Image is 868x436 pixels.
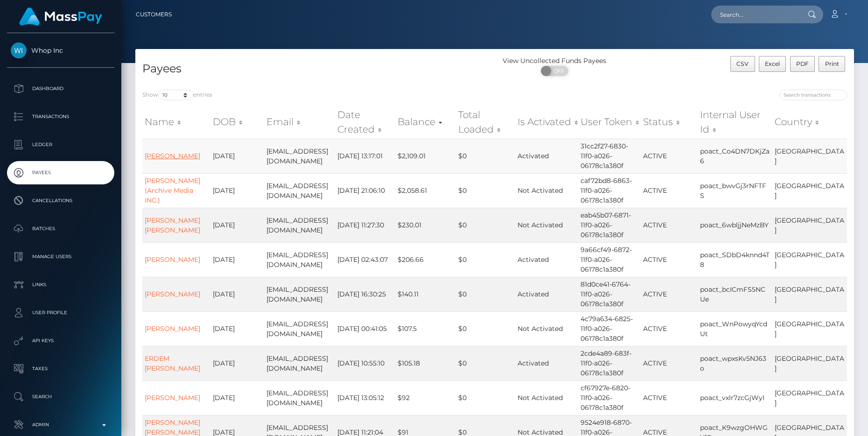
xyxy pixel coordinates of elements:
[641,173,698,208] td: ACTIVE
[145,290,200,298] a: [PERSON_NAME]
[7,105,114,128] a: Transactions
[11,194,111,208] p: Cancellations
[335,208,395,242] td: [DATE] 11:27:30
[578,242,641,277] td: 9a66cf49-6872-11f0-a026-06178c1a380f
[210,380,264,415] td: [DATE]
[736,60,749,67] span: CSV
[456,346,515,380] td: $0
[7,301,114,324] a: User Profile
[335,242,395,277] td: [DATE] 02:43:07
[264,139,335,173] td: [EMAIL_ADDRESS][DOMAIN_NAME]
[7,161,114,184] a: Payees
[641,380,698,415] td: ACTIVE
[11,250,111,264] p: Manage Users
[515,277,578,311] td: Activated
[395,311,455,346] td: $107.5
[395,380,455,415] td: $92
[515,105,578,139] th: Is Activated: activate to sort column ascending
[7,77,114,100] a: Dashboard
[264,346,335,380] td: [EMAIL_ADDRESS][DOMAIN_NAME]
[456,242,515,277] td: $0
[772,139,847,173] td: [GEOGRAPHIC_DATA]
[495,56,615,66] div: View Uncollected Funds Payees
[772,173,847,208] td: [GEOGRAPHIC_DATA]
[145,354,200,373] a: ERDEM [PERSON_NAME]
[759,56,786,72] button: Excel
[456,311,515,346] td: $0
[456,105,515,139] th: Total Loaded: activate to sort column ascending
[730,56,755,72] button: CSV
[515,346,578,380] td: Activated
[395,346,455,380] td: $105.18
[335,311,395,346] td: [DATE] 00:41:05
[395,105,455,139] th: Balance: activate to sort column ascending
[11,222,111,236] p: Batches
[641,208,698,242] td: ACTIVE
[158,90,193,100] select: Showentries
[641,242,698,277] td: ACTIVE
[698,346,772,380] td: poact_wpxsKv5NJ63o
[264,173,335,208] td: [EMAIL_ADDRESS][DOMAIN_NAME]
[11,334,111,348] p: API Keys
[264,277,335,311] td: [EMAIL_ADDRESS][DOMAIN_NAME]
[515,242,578,277] td: Activated
[145,176,200,204] a: [PERSON_NAME] (Archive Media INC.)
[698,208,772,242] td: poact_6wbljjNeMzBY
[515,139,578,173] td: Activated
[145,255,200,264] a: [PERSON_NAME]
[142,90,212,100] label: Show entries
[395,208,455,242] td: $230.01
[264,242,335,277] td: [EMAIL_ADDRESS][DOMAIN_NAME]
[641,346,698,380] td: ACTIVE
[779,90,847,100] input: Search transactions
[11,110,111,124] p: Transactions
[772,311,847,346] td: [GEOGRAPHIC_DATA]
[11,418,111,432] p: Admin
[772,208,847,242] td: [GEOGRAPHIC_DATA]
[456,173,515,208] td: $0
[772,277,847,311] td: [GEOGRAPHIC_DATA]
[819,56,845,72] button: Print
[711,6,799,23] input: Search...
[264,208,335,242] td: [EMAIL_ADDRESS][DOMAIN_NAME]
[395,242,455,277] td: $206.66
[145,152,200,160] a: [PERSON_NAME]
[7,46,114,55] span: Whop Inc
[698,105,772,139] th: Internal User Id: activate to sort column ascending
[698,380,772,415] td: poact_vxlr7zcGjWyI
[698,139,772,173] td: poact_Co4DN7DKjZa6
[456,208,515,242] td: $0
[515,311,578,346] td: Not Activated
[142,105,210,139] th: Name: activate to sort column ascending
[7,217,114,240] a: Batches
[264,105,335,139] th: Email: activate to sort column ascending
[641,277,698,311] td: ACTIVE
[210,242,264,277] td: [DATE]
[456,139,515,173] td: $0
[335,277,395,311] td: [DATE] 16:30:25
[796,60,809,67] span: PDF
[335,380,395,415] td: [DATE] 13:05:12
[578,139,641,173] td: 31cc2f27-6830-11f0-a026-06178c1a380f
[210,311,264,346] td: [DATE]
[210,277,264,311] td: [DATE]
[456,277,515,311] td: $0
[264,311,335,346] td: [EMAIL_ADDRESS][DOMAIN_NAME]
[698,311,772,346] td: poact_WnPowyqYcdUt
[11,362,111,376] p: Taxes
[515,208,578,242] td: Not Activated
[395,139,455,173] td: $2,109.01
[19,7,102,26] img: MassPay Logo
[515,173,578,208] td: Not Activated
[210,173,264,208] td: [DATE]
[11,390,111,404] p: Search
[578,277,641,311] td: 81d0ce41-6764-11f0-a026-06178c1a380f
[210,105,264,139] th: DOB: activate to sort column ascending
[641,311,698,346] td: ACTIVE
[145,394,200,402] a: [PERSON_NAME]
[7,189,114,212] a: Cancellations
[772,105,847,139] th: Country: activate to sort column ascending
[145,324,200,333] a: [PERSON_NAME]
[515,380,578,415] td: Not Activated
[210,208,264,242] td: [DATE]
